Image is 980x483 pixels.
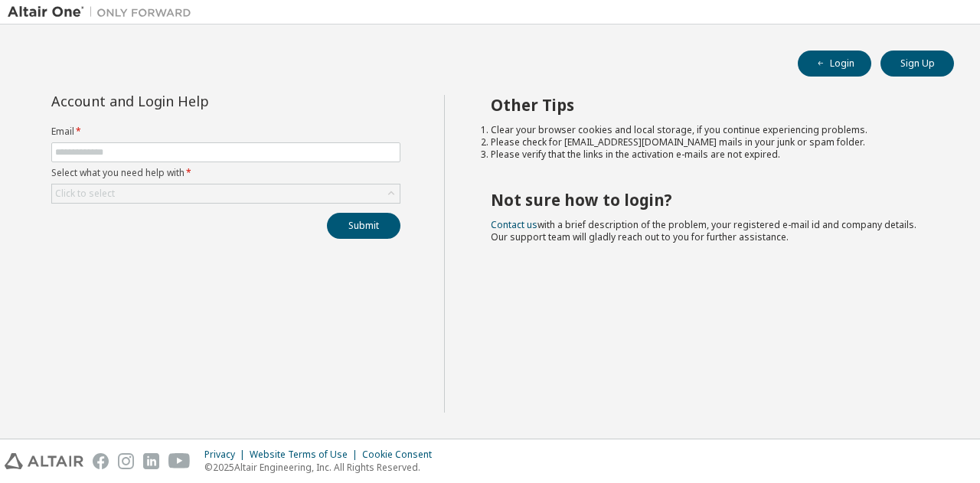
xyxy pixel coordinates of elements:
[491,218,916,243] span: with a brief description of the problem, your registered e-mail id and company details. Our suppo...
[491,95,927,115] h2: Other Tips
[491,124,927,136] li: Clear your browser cookies and local storage, if you continue experiencing problems.
[55,188,115,200] div: Click to select
[204,449,250,461] div: Privacy
[362,449,441,461] div: Cookie Consent
[491,190,927,210] h2: Not sure how to login?
[327,213,400,239] button: Submit
[51,167,400,179] label: Select what you need help with
[93,453,109,469] img: facebook.svg
[51,126,400,138] label: Email
[52,184,400,203] div: Click to select
[798,51,871,77] button: Login
[51,95,331,107] div: Account and Login Help
[880,51,954,77] button: Sign Up
[491,136,927,148] li: Please check for [EMAIL_ADDRESS][DOMAIN_NAME] mails in your junk or spam folder.
[491,148,927,161] li: Please verify that the links in the activation e-mails are not expired.
[5,453,83,469] img: altair_logo.svg
[491,218,537,231] a: Contact us
[118,453,134,469] img: instagram.svg
[168,453,191,469] img: youtube.svg
[250,449,362,461] div: Website Terms of Use
[204,461,441,474] p: © 2025 Altair Engineering, Inc. All Rights Reserved.
[143,453,159,469] img: linkedin.svg
[8,5,199,20] img: Altair One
